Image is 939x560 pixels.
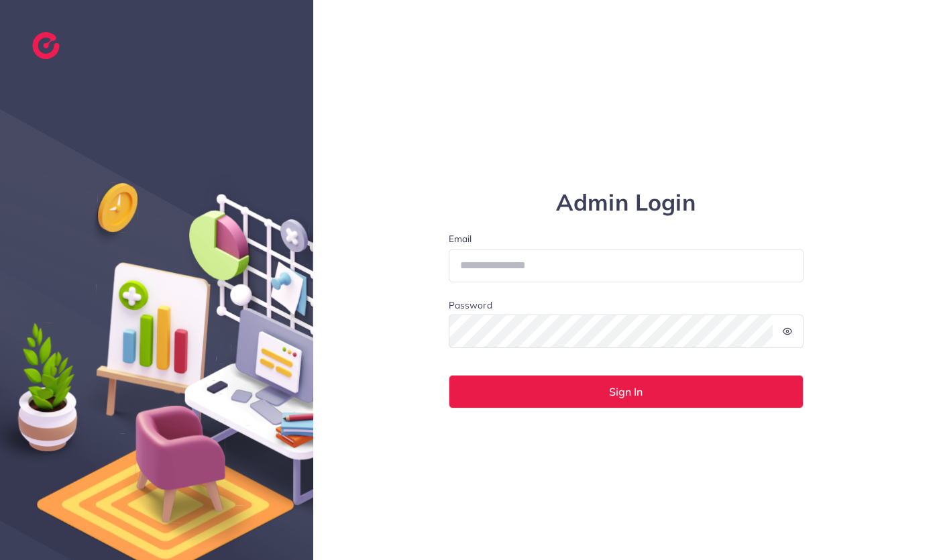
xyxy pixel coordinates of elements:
[449,298,492,312] label: Password
[449,189,804,217] h1: Admin Login
[32,32,60,59] img: logo
[609,386,643,397] span: Sign In
[449,232,804,245] label: Email
[449,375,804,408] button: Sign In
